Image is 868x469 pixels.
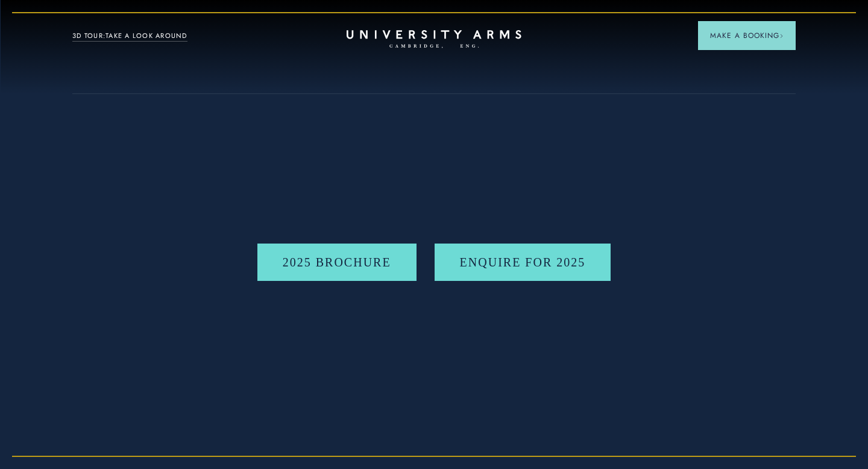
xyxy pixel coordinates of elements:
[72,31,187,42] a: 3D TOUR:TAKE A LOOK AROUND
[435,244,611,281] a: Enquire for 2025
[347,30,521,49] a: Home
[710,30,784,41] span: Make a Booking
[257,244,417,281] a: 2025 BROCHURE
[779,34,784,38] img: Arrow icon
[698,21,796,50] button: Make a BookingArrow icon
